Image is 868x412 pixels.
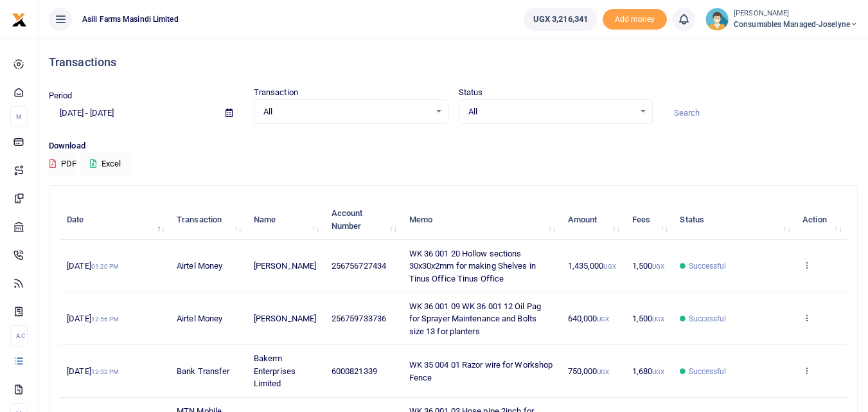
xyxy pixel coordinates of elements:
[705,8,858,31] a: profile-user [PERSON_NAME] Consumables managed-Joselyne
[632,366,665,376] span: 1,680
[177,366,229,376] span: Bank Transfer
[332,261,386,271] span: 256756727434
[10,325,28,346] li: Ac
[603,9,667,30] li: Toup your wallet
[632,314,665,323] span: 1,500
[518,8,603,31] li: Wallet ballance
[459,86,483,99] label: Status
[254,261,316,271] span: [PERSON_NAME]
[79,153,132,175] button: Excel
[12,14,27,24] a: logo-small logo-large logo-large
[263,105,430,118] span: All
[673,200,795,240] th: Status: activate to sort column ascending
[332,314,386,323] span: 256759733736
[49,55,858,69] h4: Transactions
[49,153,77,175] button: PDF
[603,9,667,30] span: Add money
[568,261,616,271] span: 1,435,000
[49,139,858,153] p: Download
[49,102,215,124] input: select period
[795,200,847,240] th: Action: activate to sort column ascending
[177,261,222,271] span: Airtel Money
[568,366,610,376] span: 750,000
[67,261,119,271] span: [DATE]
[652,263,664,270] small: UGX
[67,366,119,376] span: [DATE]
[652,316,664,323] small: UGX
[597,368,609,375] small: UGX
[170,200,247,240] th: Transaction: activate to sort column ascending
[603,263,616,270] small: UGX
[49,89,73,102] label: Period
[247,200,324,240] th: Name: activate to sort column ascending
[689,366,727,377] span: Successful
[624,200,673,240] th: Fees: activate to sort column ascending
[254,354,296,388] span: Bakerm Enterprises Limited
[409,249,536,283] span: WK 36 001 20 Hollow sections 30x30x2mm for making Shelves in Tinus Office Tinus Office
[91,368,120,375] small: 12:32 PM
[560,200,624,240] th: Amount: activate to sort column ascending
[91,316,120,323] small: 12:56 PM
[597,316,609,323] small: UGX
[568,314,610,323] span: 640,000
[60,200,170,240] th: Date: activate to sort column descending
[409,301,541,336] span: WK 36 001 09 WK 36 001 12 Oil Pag for Sprayer Maintenance and Bolts size 13 for planters
[705,8,729,31] img: profile-user
[632,261,665,271] span: 1,500
[663,102,858,124] input: Search
[254,314,316,323] span: [PERSON_NAME]
[12,12,27,28] img: logo-small
[468,105,635,118] span: All
[734,8,858,19] small: [PERSON_NAME]
[177,314,222,323] span: Airtel Money
[324,200,402,240] th: Account Number: activate to sort column ascending
[689,313,727,325] span: Successful
[91,263,120,270] small: 01:20 PM
[10,106,28,127] li: M
[603,13,667,23] a: Add money
[734,19,858,30] span: Consumables managed-Joselyne
[524,8,598,31] a: UGX 3,216,341
[77,13,184,25] span: Asili Farms Masindi Limited
[533,13,588,26] span: UGX 3,216,341
[652,368,664,375] small: UGX
[402,200,560,240] th: Memo: activate to sort column ascending
[689,260,727,272] span: Successful
[332,366,377,376] span: 6000821339
[409,360,553,382] span: WK 35 004 01 Razor wire for Workshop Fence
[254,86,298,99] label: Transaction
[67,314,119,323] span: [DATE]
